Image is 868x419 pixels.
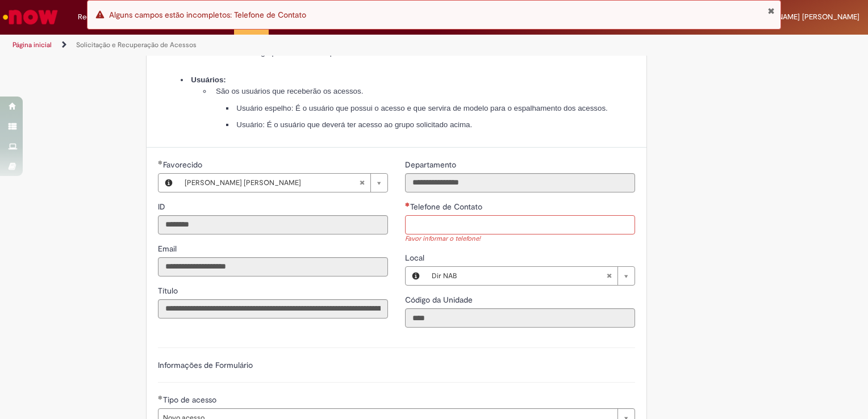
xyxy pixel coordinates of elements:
[76,40,197,49] a: Solicitação e Recuperação de Acessos
[163,160,205,170] span: Necessários - Favorecido
[158,395,163,400] span: Obrigatório Preenchido
[405,295,475,305] span: Somente leitura - Código da Unidade
[216,48,447,57] span: É o nome do grupo solucionador que você está solicitando o acesso.
[405,308,635,328] input: Código da Unidade
[405,253,427,263] span: Local
[742,12,859,22] span: [PERSON_NAME] [PERSON_NAME]
[12,40,52,49] a: Página inicial
[158,174,179,192] button: Favorecido, Visualizar este registro Beatriz Lapa Pedreira
[226,119,635,130] li: Usuário: É o usuário que deverá ter acesso ao grupo solicitado acima.
[353,174,370,192] abbr: Limpar campo Favorecido
[405,159,458,170] label: Somente leitura - Departamento
[158,202,168,212] span: Somente leitura - ID
[158,360,253,370] label: Informações de Formulário
[158,299,388,319] input: Título
[432,267,606,285] span: Dir NAB
[1,6,60,28] img: ServiceNow
[185,174,359,192] span: [PERSON_NAME] [PERSON_NAME]
[406,267,426,285] button: Local, Visualizar este registro Dir NAB
[158,201,168,212] label: Somente leitura - ID
[226,103,635,114] li: Usuário espelho: É o usuário que possui o acesso e que servira de modelo para o espalhamento dos ...
[158,285,180,296] label: Somente leitura - Título
[767,6,775,15] button: Fechar Notificação
[191,76,226,84] strong: Usuários:
[216,87,363,95] span: São os usuários que receberão os acessos.
[109,10,306,20] span: Alguns campos estão incompletos: Telefone de Contato
[405,294,475,305] label: Somente leitura - Código da Unidade
[158,286,180,296] span: Somente leitura - Título
[600,267,617,285] abbr: Limpar campo Local
[405,173,635,192] input: Departamento
[405,234,635,244] div: Favor informar o telefone!
[78,11,118,23] span: Requisições
[405,202,410,207] span: Necessários
[158,160,163,165] span: Obrigatório Preenchido
[158,257,388,276] input: Email
[158,215,388,234] input: ID
[179,174,387,192] a: [PERSON_NAME] [PERSON_NAME]Limpar campo Favorecido
[405,160,458,170] span: Somente leitura - Departamento
[9,35,570,56] ul: Trilhas de página
[405,215,635,234] input: Telefone de Contato
[158,244,179,254] span: Somente leitura - Email
[410,202,485,212] span: Telefone de Contato
[426,267,635,285] a: Dir NABLimpar campo Local
[163,395,219,405] span: Tipo de acesso
[158,243,179,254] label: Somente leitura - Email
